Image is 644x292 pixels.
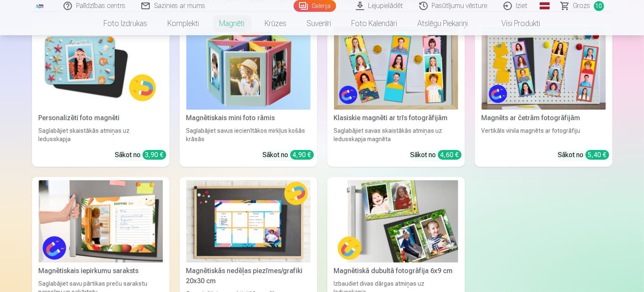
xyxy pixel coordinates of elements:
[186,27,310,110] img: Magnētiskais mini foto rāmis
[327,24,465,167] a: Klasiskie magnēti ar trīs fotogrāfijāmKlasiskie magnēti ar trīs fotogrāfijāmSaglabājiet savas ska...
[263,150,314,160] div: Sākot no
[573,1,591,11] span: Grozs
[143,150,166,160] div: 3,90 €
[35,126,166,143] div: Saglabājiet skaistākās atmiņas uz ledusskapja
[35,3,45,8] img: /fa1
[183,126,314,143] div: Saglabājiet savus iecienītākos mirkļus košās krāsās
[331,126,461,143] div: Saglabājiet savas skaistākās atmiņas uz ledusskapja magnēta
[331,113,461,123] div: Klasiskie magnēti ar trīs fotogrāfijām
[255,12,297,35] a: Krūzes
[408,12,478,35] a: Atslēgu piekariņi
[94,12,158,35] a: Foto izdrukas
[478,126,609,143] div: Vertikāls vinila magnēts ar fotogrāfiju
[209,12,255,35] a: Magnēti
[482,27,606,110] img: Magnēts ar četrām fotogrāfijām
[594,1,604,11] span: 10
[39,180,163,263] img: Magnētiskais iepirkumu saraksts
[331,266,461,276] div: Magnētiskā dubultā fotogrāfija 6x9 cm
[478,12,551,35] a: Visi produkti
[586,150,609,160] div: 5,40 €
[475,24,612,167] a: Magnēts ar četrām fotogrāfijāmMagnēts ar četrām fotogrāfijāmVertikāls vinila magnēts ar fotogrāfi...
[35,266,166,276] div: Magnētiskais iepirkumu saraksts
[438,150,461,160] div: 4,60 €
[478,113,609,123] div: Magnēts ar četrām fotogrāfijām
[35,113,166,123] div: Personalizēti foto magnēti
[32,24,170,167] a: Personalizēti foto magnētiPersonalizēti foto magnētiSaglabājiet skaistākās atmiņas uz ledusskapja...
[334,27,458,110] img: Klasiskie magnēti ar trīs fotogrāfijām
[411,150,461,160] div: Sākot no
[297,12,342,35] a: Suvenīri
[158,12,209,35] a: Komplekti
[39,27,163,110] img: Personalizēti foto magnēti
[186,180,310,263] img: Magnētiskās nedēļas piezīmes/grafiki 20x30 cm
[334,180,458,263] img: Magnētiskā dubultā fotogrāfija 6x9 cm
[115,150,166,160] div: Sākot no
[290,150,314,160] div: 4,90 €
[183,266,314,286] div: Magnētiskās nedēļas piezīmes/grafiki 20x30 cm
[558,150,609,160] div: Sākot no
[342,12,408,35] a: Foto kalendāri
[180,24,317,167] a: Magnētiskais mini foto rāmisMagnētiskais mini foto rāmisSaglabājiet savus iecienītākos mirkļus ko...
[183,113,314,123] div: Magnētiskais mini foto rāmis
